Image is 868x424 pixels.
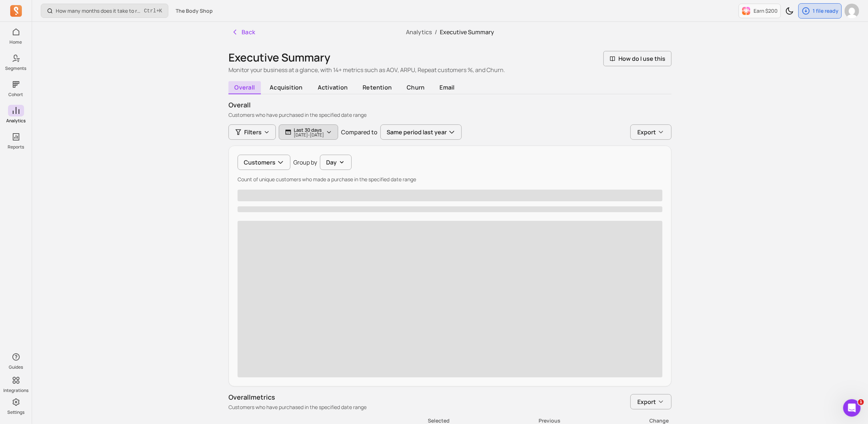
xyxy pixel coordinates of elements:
p: Count of unique customers who made a purchase in the specified date range [238,176,662,183]
kbd: Ctrl [144,7,156,15]
p: Integrations [3,388,28,393]
span: acquisition [264,81,309,94]
span: Export [637,397,656,406]
p: Segments [5,66,27,71]
span: + [144,7,162,15]
span: activation [312,81,353,94]
p: 1 file ready [813,7,838,15]
button: Export [630,124,672,140]
p: Home [10,39,22,45]
span: ‌ [238,221,662,377]
p: Overall metrics [228,392,367,402]
p: Analytics [6,118,26,124]
a: Analytics [406,28,432,36]
span: / [432,28,440,36]
button: The Body Shop [171,4,217,17]
span: retention [357,81,398,94]
span: churn [401,81,431,94]
p: Guides [9,364,23,370]
button: Last 30 days[DATE]-[DATE] [279,124,338,140]
p: Customers who have purchased in the specified date range [228,111,672,119]
button: How many months does it take to recover my CAC (Customer Acquisition Cost)?Ctrl+K [41,4,168,18]
p: Group by [293,158,317,167]
p: Earn $200 [754,7,778,15]
span: Export [637,128,656,136]
p: Last 30 days [294,127,324,133]
p: Reports [8,144,24,150]
h1: Executive Summary [228,51,505,64]
button: Toggle dark mode [782,4,797,18]
span: Filters [244,128,262,136]
p: Settings [7,409,24,415]
span: email [434,81,461,94]
button: Guides [8,350,24,372]
iframe: Intercom live chat [843,399,861,417]
span: ‌ [238,190,662,201]
kbd: K [159,8,162,14]
button: Export [630,394,672,409]
button: How do I use this [603,51,672,66]
button: Customers [238,155,290,170]
button: Back [228,25,258,39]
button: Same period last year [380,124,462,140]
p: Cohort [9,92,23,98]
span: The Body Shop [176,7,213,15]
p: Customers who have purchased in the specified date range [228,404,367,411]
p: Monitor your business at a glance, with 14+ metrics such as AOV, ARPU, Repeat customers %, and Ch... [228,66,505,74]
span: 1 [858,399,864,405]
span: overall [228,81,261,94]
button: Day [320,155,352,170]
p: How many months does it take to recover my CAC (Customer Acquisition Cost)? [56,7,141,15]
img: avatar [845,4,859,18]
p: overall [228,100,672,110]
button: Earn $200 [739,4,781,18]
button: 1 file ready [798,3,842,19]
span: Executive Summary [440,28,494,36]
span: ‌ [238,206,662,212]
button: Filters [228,124,276,140]
p: Compared to [341,128,378,136]
p: [DATE] - [DATE] [294,133,324,137]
